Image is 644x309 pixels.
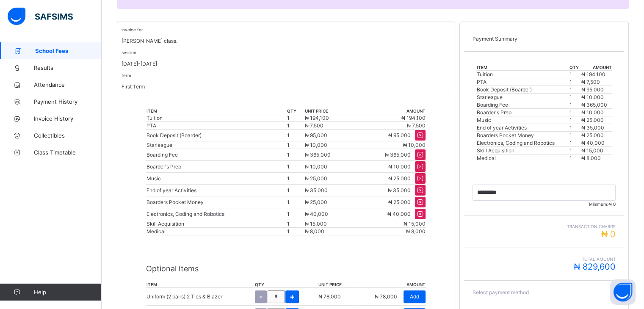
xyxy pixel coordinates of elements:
[581,79,600,85] span: ₦ 7,500
[569,154,580,162] td: 1
[122,50,136,55] small: session
[259,292,263,301] span: -
[473,289,529,295] span: Select payment method
[385,152,411,158] span: ₦ 365,000
[146,108,286,114] th: item
[574,262,616,272] span: ₦ 829,600
[476,64,569,71] th: item
[34,149,102,156] span: Class Timetable
[35,47,102,54] span: School Fees
[581,124,604,131] span: ₦ 35,000
[305,163,327,170] span: ₦ 10,000
[146,152,286,158] div: Boarding Fee
[581,71,605,77] span: ₦ 194,100
[404,221,426,227] span: ₦ 15,000
[476,109,569,116] td: Boarder's Prep
[122,38,451,44] p: [PERSON_NAME] class.
[122,27,143,32] small: invoice for
[406,228,426,235] span: ₦ 8,000
[318,293,341,300] span: ₦ 78,000
[581,132,604,138] span: ₦ 25,000
[569,94,580,101] td: 1
[473,36,616,42] p: Payment Summary
[305,115,329,121] span: ₦ 194,100
[569,132,580,139] td: 1
[287,220,305,228] td: 1
[287,185,305,196] td: 1
[581,94,604,100] span: ₦ 10,000
[407,122,426,129] span: ₦ 7,500
[581,109,604,116] span: ₦ 10,000
[569,116,580,124] td: 1
[304,108,352,114] th: unit price
[387,211,411,217] span: ₦ 40,000
[146,264,426,273] p: Optional Items
[610,279,636,305] button: Open asap
[34,115,102,122] span: Invoice History
[476,132,569,139] td: Boarders Pocket Money
[476,154,569,162] td: Medical
[476,147,569,154] td: Skill Acquisition
[305,221,327,227] span: ₦ 15,000
[146,228,286,235] div: Medical
[476,101,569,109] td: Boarding Fee
[388,187,411,193] span: ₦ 35,000
[254,281,318,288] th: qty
[569,109,580,116] td: 1
[146,293,222,300] p: Uniform (2 pairs) 2 Ties & Blazer
[476,139,569,147] td: Electronics, Coding and Robotics
[34,81,102,88] span: Attendance
[305,199,327,205] span: ₦ 25,000
[287,122,305,130] td: 1
[305,142,327,148] span: ₦ 10,000
[287,228,305,235] td: 1
[146,115,286,121] div: Tuition
[601,229,616,239] span: ₦ 0
[287,149,305,161] td: 1
[581,155,601,161] span: ₦ 8,000
[287,114,305,122] td: 1
[581,140,605,146] span: ₦ 40,000
[122,61,451,67] p: [DATE]-[DATE]
[305,175,327,182] span: ₦ 25,000
[476,94,569,101] td: Starleague
[305,152,331,158] span: ₦ 365,000
[146,142,286,148] div: Starleague
[34,98,102,105] span: Payment History
[388,132,411,138] span: ₦ 95,000
[34,132,102,139] span: Collectibles
[290,292,295,301] span: +
[473,201,616,207] span: Minimum:
[287,196,305,208] td: 1
[305,228,324,235] span: ₦ 8,000
[122,73,131,78] small: term
[401,115,426,121] span: ₦ 194,100
[305,132,327,138] span: ₦ 95,000
[388,199,411,205] span: ₦ 25,000
[122,83,451,90] p: First Term
[569,86,580,94] td: 1
[146,211,286,217] div: Electronics, Coding and Robotics
[476,116,569,124] td: Music
[287,130,305,141] td: 1
[305,211,328,217] span: ₦ 40,000
[581,102,607,108] span: ₦ 365,000
[146,199,286,205] div: Boarders Pocket Money
[146,281,254,288] th: item
[581,147,603,154] span: ₦ 15,000
[146,175,286,182] div: Music
[146,221,286,227] div: Skill Acquisition
[375,293,397,300] span: ₦ 78,000
[388,163,411,170] span: ₦ 10,000
[34,64,102,71] span: Results
[287,108,305,114] th: qty
[569,139,580,147] td: 1
[287,161,305,173] td: 1
[388,175,411,182] span: ₦ 25,000
[8,8,73,25] img: safsims
[581,64,612,71] th: amount
[146,122,286,129] div: PTA
[410,293,419,300] span: Add
[569,71,580,78] td: 1
[569,124,580,132] td: 1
